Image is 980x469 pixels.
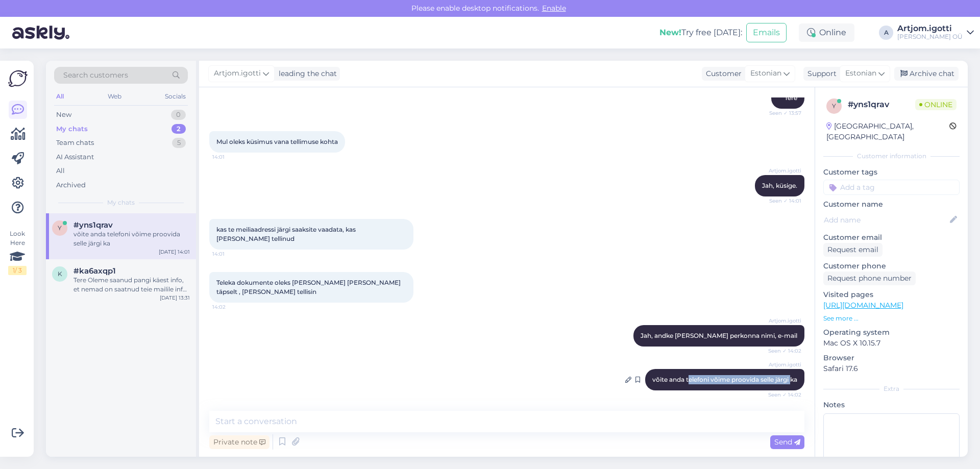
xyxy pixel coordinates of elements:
div: AI Assistant [56,152,94,162]
p: Visited pages [823,289,960,300]
span: Enable [539,4,569,13]
div: All [56,166,65,176]
div: Request phone number [823,271,916,285]
span: Seen ✓ 14:02 [763,391,801,399]
a: Artjom.igotti[PERSON_NAME] OÜ [897,24,974,41]
span: Jah, küsige. [762,182,797,189]
div: Archive chat [894,67,959,81]
div: New [56,110,71,120]
p: Customer name [823,199,960,210]
div: Team chats [56,138,94,148]
span: Artjom.igotti [763,167,801,175]
span: Estonian [750,68,781,79]
span: My chats [107,198,135,207]
span: Jah, andke [PERSON_NAME] perkonna nimi, e-mail [641,332,797,339]
span: Send [774,437,800,447]
div: All [54,90,66,103]
span: võite anda telefoni võime proovida selle järgi ka [652,376,797,383]
span: Seen ✓ 14:01 [763,197,801,205]
p: See more ... [823,314,960,323]
div: A [879,26,893,40]
div: [DATE] 14:01 [159,248,190,256]
div: leading the chat [275,68,337,79]
div: 5 [172,138,186,148]
div: Request email [823,243,883,257]
div: Try free [DATE]: [659,27,742,39]
b: New! [659,28,681,37]
div: Customer [702,68,742,79]
button: Emails [746,23,787,42]
div: [DATE] 13:31 [160,294,190,302]
span: Search customers [63,70,128,81]
span: 14:01 [212,250,251,258]
span: 14:01 [212,153,251,161]
div: # yns1qrav [848,98,915,111]
div: Look Here [8,229,27,275]
img: Askly Logo [8,69,28,88]
div: Artjom.igotti [897,24,963,33]
p: Mac OS X 10.15.7 [823,338,960,349]
div: Extra [823,384,960,393]
span: Artjom.igotti [214,68,261,79]
span: Seen ✓ 14:02 [763,347,801,355]
div: [GEOGRAPHIC_DATA], [GEOGRAPHIC_DATA] [826,121,949,142]
div: 1 / 3 [8,266,27,275]
span: y [58,224,62,232]
div: 0 [171,110,186,120]
div: Customer information [823,152,960,161]
div: Archived [56,180,86,190]
p: Operating system [823,327,960,338]
span: Seen ✓ 13:57 [763,109,801,117]
input: Add name [824,214,948,226]
a: [URL][DOMAIN_NAME] [823,301,903,310]
span: Teleka dokumente oleks [PERSON_NAME] [PERSON_NAME] täpselt , [PERSON_NAME] tellisin [216,279,402,295]
input: Add a tag [823,180,960,195]
div: My chats [56,124,88,134]
p: Safari 17.6 [823,363,960,374]
span: k [58,270,62,278]
div: Tere Oleme saanud pangi käest info, et nemad on saatnud teie mailile info lepingu kohta. Meie kah... [73,276,190,294]
span: #yns1qrav [73,220,113,230]
div: Socials [163,90,188,103]
div: 2 [171,124,186,134]
div: Web [106,90,124,103]
span: #ka6axqp1 [73,266,116,276]
span: Estonian [845,68,876,79]
span: Artjom.igotti [763,361,801,368]
p: Customer email [823,232,960,243]
span: Artjom.igotti [763,317,801,325]
div: võite anda telefoni võime proovida selle järgi ka [73,230,190,248]
div: Online [799,23,854,42]
div: Support [803,68,837,79]
span: 14:02 [212,303,251,311]
p: Customer tags [823,167,960,178]
span: kas te meiliaadressi järgi saaksite vaadata, kas [PERSON_NAME] tellinud [216,226,357,242]
p: Customer phone [823,261,960,271]
div: [PERSON_NAME] OÜ [897,33,963,41]
span: y [832,102,836,110]
div: Private note [209,435,269,449]
span: Online [915,99,957,110]
span: Mul oleks küsimus vana tellimuse kohta [216,138,338,145]
span: Tere [785,94,797,102]
p: Notes [823,400,960,410]
p: Browser [823,353,960,363]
